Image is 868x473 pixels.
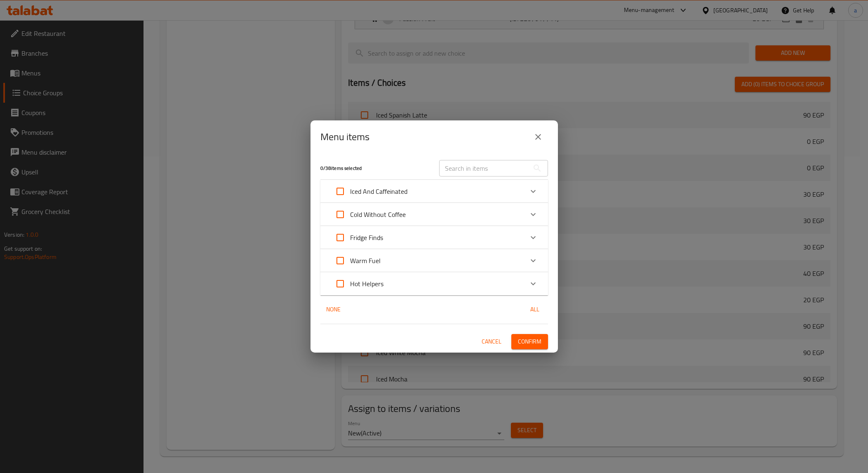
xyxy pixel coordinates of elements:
[350,279,383,289] p: Hot Helpers
[482,337,501,347] span: Cancel
[320,203,548,226] div: Expand
[320,130,369,144] h2: Menu items
[511,334,548,349] button: Confirm
[320,302,347,317] button: None
[439,160,529,176] input: Search in items
[350,256,381,266] p: Warm Fuel
[320,226,548,249] div: Expand
[350,233,383,242] p: Fridge Finds
[478,334,505,349] button: Cancel
[324,304,343,315] span: None
[525,304,545,315] span: All
[528,127,548,147] button: close
[320,249,548,272] div: Expand
[522,302,548,317] button: All
[518,337,541,347] span: Confirm
[320,272,548,295] div: Expand
[350,186,407,196] p: Iced And Caffeinated
[320,180,548,203] div: Expand
[320,165,429,172] h5: 0 / 38 items selected
[350,209,406,219] p: Cold Without Coffee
